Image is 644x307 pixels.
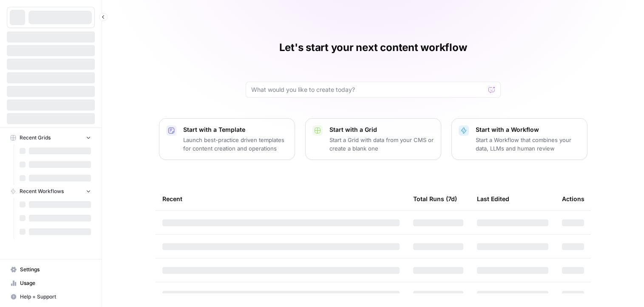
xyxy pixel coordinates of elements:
[20,188,64,195] span: Recent Workflows
[20,293,91,301] span: Help + Support
[183,125,288,134] p: Start with a Template
[251,85,485,94] input: What would you like to create today?
[20,266,91,273] span: Settings
[279,41,467,54] h1: Let's start your next content workflow
[413,187,457,210] div: Total Runs (7d)
[20,134,51,142] span: Recent Grids
[329,125,434,134] p: Start with a Grid
[162,187,400,210] div: Recent
[20,279,91,287] span: Usage
[451,118,587,160] button: Start with a WorkflowStart a Workflow that combines your data, LLMs and human review
[159,118,295,160] button: Start with a TemplateLaunch best-practice driven templates for content creation and operations
[562,187,584,210] div: Actions
[476,125,580,134] p: Start with a Workflow
[7,263,95,276] a: Settings
[477,187,509,210] div: Last Edited
[7,185,95,198] button: Recent Workflows
[183,136,288,153] p: Launch best-practice driven templates for content creation and operations
[7,131,95,144] button: Recent Grids
[305,118,441,160] button: Start with a GridStart a Grid with data from your CMS or create a blank one
[329,136,434,153] p: Start a Grid with data from your CMS or create a blank one
[476,136,580,153] p: Start a Workflow that combines your data, LLMs and human review
[7,276,95,290] a: Usage
[7,290,95,304] button: Help + Support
